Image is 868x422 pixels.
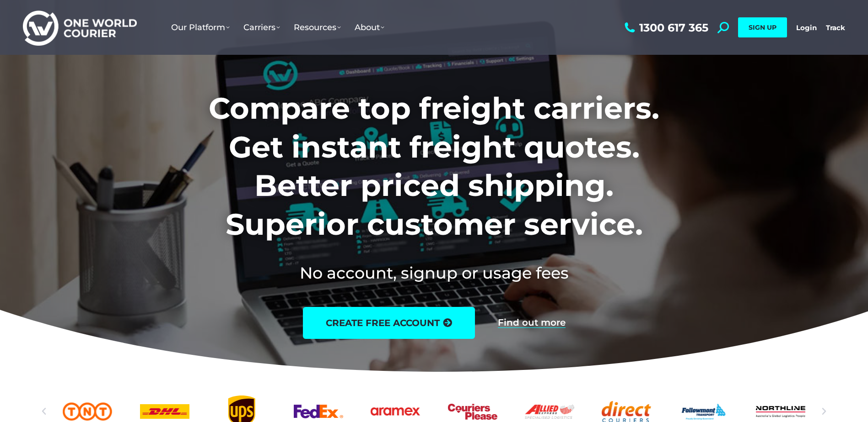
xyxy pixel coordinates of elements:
a: 1300 617 365 [622,22,708,33]
span: Carriers [243,22,280,32]
a: create free account [303,307,475,339]
a: Resources [287,13,348,42]
span: About [355,22,384,32]
a: About [348,13,391,42]
a: Login [796,23,817,32]
a: Find out more [498,318,566,328]
span: Our Platform [171,22,230,32]
a: SIGN UP [738,17,787,37]
span: SIGN UP [749,23,776,32]
a: Track [826,23,845,32]
h2: No account, signup or usage fees [148,262,720,284]
h1: Compare top freight carriers. Get instant freight quotes. Better priced shipping. Superior custom... [148,89,720,243]
a: Our Platform [164,13,237,42]
img: One World Courier [23,9,137,46]
a: Carriers [237,13,287,42]
span: Resources [294,22,341,32]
